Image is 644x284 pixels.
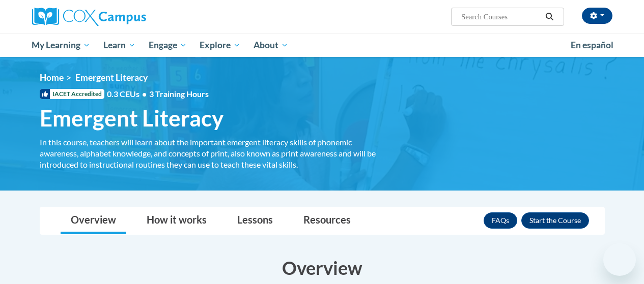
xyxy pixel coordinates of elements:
[603,243,636,276] iframe: Button to launch messaging window
[200,39,240,51] span: Explore
[32,39,90,51] span: My Learning
[61,207,126,234] a: Overview
[564,35,620,56] a: En español
[40,72,64,83] a: Home
[40,255,605,280] h3: Overview
[25,34,97,57] a: My Learning
[227,207,283,234] a: Lessons
[24,34,620,57] div: Main menu
[293,207,361,234] a: Resources
[149,39,187,51] span: Engage
[32,8,215,26] a: Cox Campus
[149,89,209,99] span: 3 Training Hours
[484,212,517,229] a: FAQs
[142,89,147,99] span: •
[103,39,135,51] span: Learn
[75,72,148,83] span: Emergent Literacy
[571,40,613,50] span: En español
[582,8,612,24] button: Account Settings
[136,207,217,234] a: How it works
[521,212,589,229] button: Enroll
[40,137,391,170] div: In this course, teachers will learn about the important emergent literacy skills of phonemic awar...
[142,34,193,57] a: Engage
[247,34,295,57] a: About
[460,11,542,23] input: Search Courses
[107,88,209,100] span: 0.3 CEUs
[40,105,223,132] span: Emergent Literacy
[254,39,288,51] span: About
[40,89,104,99] span: IACET Accredited
[32,8,146,26] img: Cox Campus
[193,34,247,57] a: Explore
[97,34,142,57] a: Learn
[542,11,557,23] button: Search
